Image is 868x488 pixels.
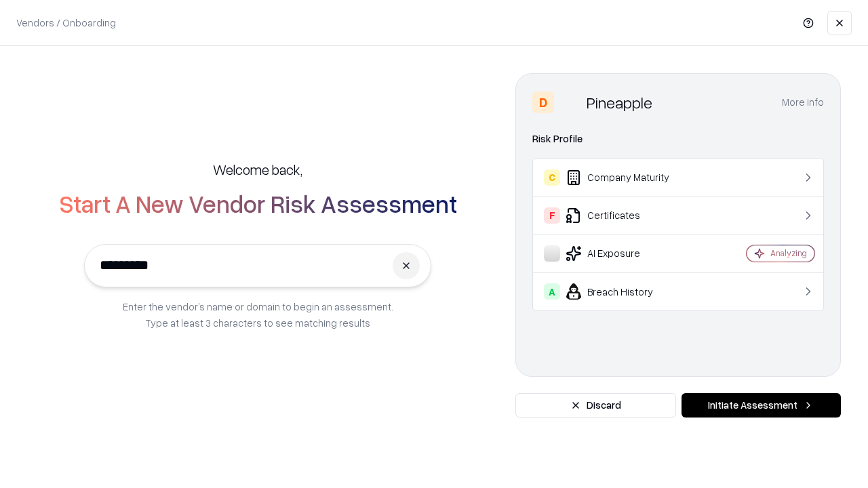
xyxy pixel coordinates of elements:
[544,283,706,300] div: Breach History
[59,190,457,217] h2: Start A New Vendor Risk Assessment
[559,91,581,113] img: Pineapple
[544,207,706,224] div: Certificates
[123,298,393,331] p: Enter the vendor’s name or domain to begin an assessment. Type at least 3 characters to see match...
[587,91,652,113] div: Pineapple
[770,247,807,259] div: Analyzing
[532,131,824,147] div: Risk Profile
[682,393,841,418] button: Initiate Assessment
[16,16,116,30] p: Vendors / Onboarding
[544,245,706,262] div: AI Exposure
[544,207,560,224] div: F
[515,393,676,418] button: Discard
[544,169,560,186] div: C
[213,160,302,179] h5: Welcome back,
[532,91,554,113] div: D
[782,90,824,115] button: More info
[544,169,706,186] div: Company Maturity
[544,283,560,300] div: A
